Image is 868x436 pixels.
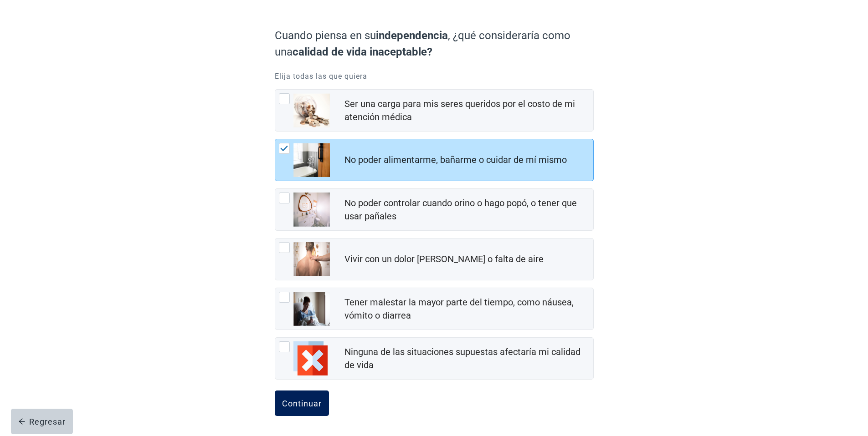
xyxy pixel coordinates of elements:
[11,409,73,434] button: arrow-leftRegresar
[376,29,448,42] strong: independencia
[275,71,594,82] p: Elija todas las que quiera
[275,337,594,380] div: Ninguna de las situaciones supuestas afectaría mi calidad de vida, checkbox, not checked
[293,46,432,58] strong: calidad de vida inaceptable?
[275,139,594,181] div: No poder alimentarme, bañarme o cuidar de mí mismo, checkbox, checked
[344,296,588,322] div: Tener malestar la mayor parte del tiempo, como náusea, vómito o diarrea
[344,197,588,223] div: No poder controlar cuando orino o hago popó, o tener que usar pañales
[275,89,594,132] div: Ser una carga para mis seres queridos por el costo de mi atención médica, checkbox, not checked
[275,27,589,60] label: Cuando piensa en su , ¿qué consideraría como una
[344,97,588,124] div: Ser una carga para mis seres queridos por el costo de mi atención médica
[344,345,588,372] div: Ninguna de las situaciones supuestas afectaría mi calidad de vida
[275,288,594,330] div: Tener malestar la mayor parte del tiempo, como náusea, vómito o diarrea, checkbox, not checked
[275,390,329,416] button: Continuar
[344,153,567,167] div: No poder alimentarme, bañarme o cuidar de mí mismo
[275,238,594,280] div: Vivir con un dolor severo constante o falta de aire, checkbox, not checked
[18,417,66,426] div: Regresar
[282,399,322,408] div: Continuar
[18,418,26,425] span: arrow-left
[344,253,544,266] div: Vivir con un dolor [PERSON_NAME] o falta de aire
[275,188,594,231] div: No poder controlar cuando orino o hago popó, o tener que usar pañales, checkbox, not checked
